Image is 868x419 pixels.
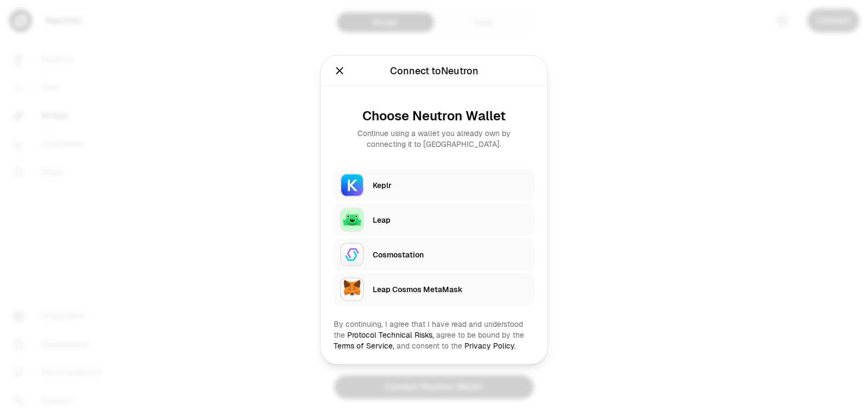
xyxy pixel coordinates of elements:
a: Protocol Technical Risks, [347,330,434,339]
button: KeplrKeplr [334,169,534,201]
div: Cosmostation [373,249,528,260]
div: Choose Neutron Wallet [342,108,526,123]
img: Keplr [340,173,364,197]
button: Leap Cosmos MetaMaskLeap Cosmos MetaMask [334,273,534,305]
img: Leap Cosmos MetaMask [340,277,364,301]
button: Close [334,63,346,78]
img: Cosmostation [340,242,364,266]
a: Privacy Policy. [464,340,516,350]
div: Keplr [373,179,528,190]
div: Leap [373,214,528,225]
div: Continue using a wallet you already own by connecting it to [GEOGRAPHIC_DATA]. [342,127,526,149]
button: CosmostationCosmostation [334,238,534,270]
img: Leap [340,208,364,231]
a: Terms of Service, [334,340,394,350]
div: Connect to Neutron [390,63,478,78]
button: LeapLeap [334,203,534,236]
div: By continuing, I agree that I have read and understood the agree to be bound by the and consent t... [334,318,534,351]
div: Leap Cosmos MetaMask [373,283,528,294]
